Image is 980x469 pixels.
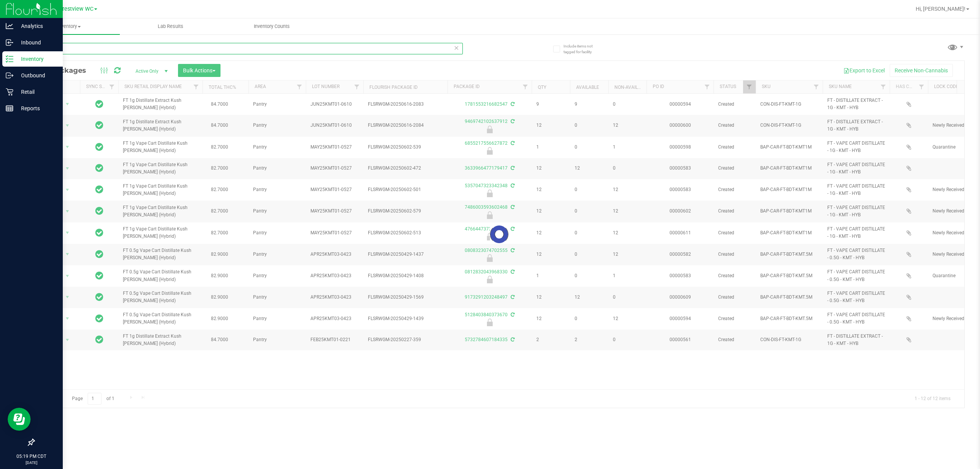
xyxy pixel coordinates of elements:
[34,43,463,54] input: Search Package ID, Item Name, SKU, Lot or Part Number...
[6,22,13,30] inline-svg: Analytics
[147,23,194,30] span: Lab Results
[6,88,13,96] inline-svg: Retail
[13,21,59,31] p: Analytics
[13,71,59,80] p: Outbound
[221,18,323,34] a: Inventory Counts
[243,23,300,30] span: Inventory Counts
[916,6,965,12] span: Hi, [PERSON_NAME]!
[59,6,93,12] span: Crestview WC
[6,105,13,112] inline-svg: Reports
[18,18,120,34] a: Inventory
[563,43,602,55] span: Include items not tagged for facility
[18,23,120,30] span: Inventory
[6,55,13,63] inline-svg: Inventory
[6,39,13,46] inline-svg: Inbound
[6,72,13,79] inline-svg: Outbound
[13,54,59,64] p: Inventory
[13,104,59,113] p: Reports
[13,38,59,47] p: Inbound
[8,408,31,431] iframe: Resource center
[3,460,59,466] p: [DATE]
[13,87,59,96] p: Retail
[120,18,221,34] a: Lab Results
[454,43,459,53] span: Clear
[3,453,59,460] p: 05:19 PM CDT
